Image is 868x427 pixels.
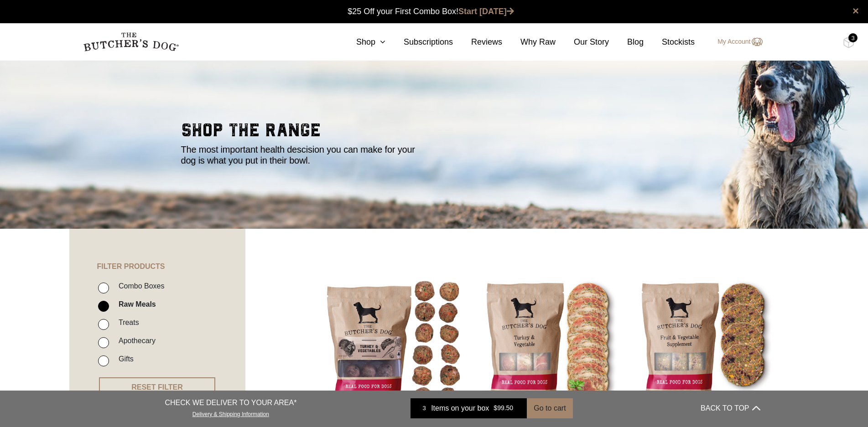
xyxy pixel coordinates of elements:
h4: FILTER PRODUCTS [69,229,245,271]
img: TBD_Cart-Full.png [843,36,854,48]
bdi: 99.50 [494,405,513,412]
img: Vegetable and Fruit Supplement [634,274,773,412]
label: Combo Boxes [114,280,165,292]
a: Delivery & Shipping Information [192,409,269,417]
a: close [852,5,859,16]
img: Turkey and Vegetables [479,274,618,412]
h2: shop the range [181,121,687,144]
div: 3 [848,33,858,42]
span: $ [494,405,497,412]
img: Turkey & Vegetable Balls [325,274,463,412]
div: 3 [417,404,431,413]
a: My Account [708,36,762,47]
a: Our Story [556,36,609,48]
label: Raw Meals [114,298,156,310]
a: Blog [609,36,644,48]
span: Items on your box [431,403,489,414]
a: Stockists [644,36,695,48]
label: Treats [114,316,139,329]
a: Shop [338,36,385,48]
p: The most important health descision you can make for your dog is what you put in their bowl. [181,144,423,166]
label: Apothecary [114,334,156,347]
a: Why Raw [502,36,556,48]
button: BACK TO TOP [701,397,760,419]
a: Start [DATE] [458,7,514,16]
button: Go to cart [527,398,572,418]
button: RESET FILTER [99,377,215,397]
a: 3 Items on your box $99.50 [411,398,527,418]
label: Gifts [114,353,134,365]
p: CHECK WE DELIVER TO YOUR AREA* [165,397,296,408]
a: Subscriptions [385,36,453,48]
a: Reviews [453,36,502,48]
